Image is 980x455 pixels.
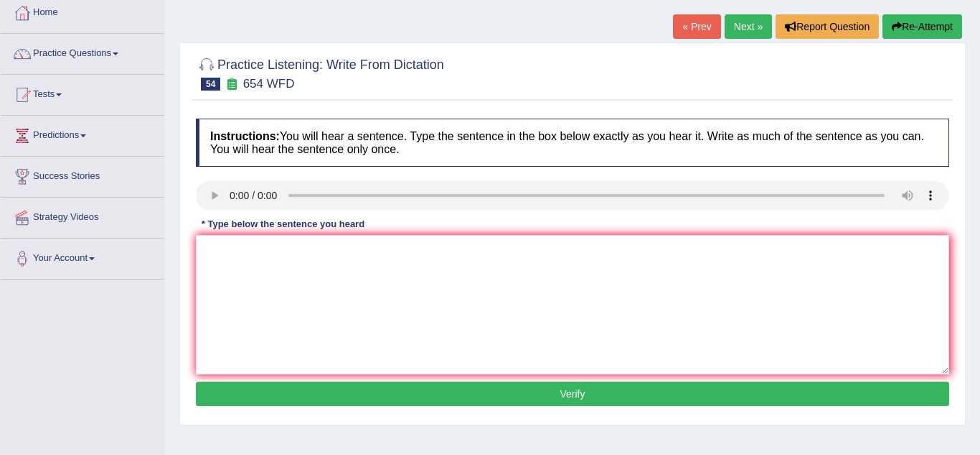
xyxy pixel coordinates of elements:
h2: Practice Listening: Write From Dictation [196,55,444,91]
a: Predictions [1,116,164,152]
button: Verify [196,382,949,406]
span: 54 [201,78,220,91]
button: Re-Attempt [882,14,962,39]
b: Instructions: [210,130,280,142]
a: Next » [725,14,772,39]
a: Practice Questions [1,34,164,70]
a: Your Account [1,239,164,275]
a: « Prev [673,14,720,39]
small: 654 WFD [243,77,295,91]
h4: You will hear a sentence. Type the sentence in the box below exactly as you hear it. Write as muc... [196,119,949,167]
div: * Type below the sentence you heard [196,217,370,231]
a: Tests [1,75,164,111]
small: Exam occurring question [224,78,239,91]
a: Success Stories [1,157,164,193]
button: Report Question [776,14,879,39]
a: Strategy Videos [1,198,164,234]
